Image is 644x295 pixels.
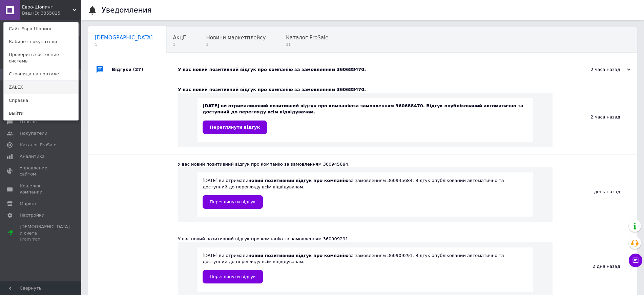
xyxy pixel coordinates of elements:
a: Переглянути відгук [203,270,263,283]
span: (27) [133,67,143,72]
div: Prom топ [20,236,70,242]
div: [DATE] ви отримали за замовленням 360909291. Відгук опублікований автоматично та доступний до пер... [203,253,528,283]
a: Кабинет покупателя [4,35,78,48]
div: [DATE] ви отримали за замовленням 360945684. Відгук опублікований автоматично та доступний до пер... [203,178,528,208]
span: Новини маркетплейсу [206,35,266,41]
span: Аналитика [20,153,45,160]
span: [DEMOGRAPHIC_DATA] и счета [20,224,70,242]
a: ZALEX [4,81,78,94]
a: Страница на портале [4,68,78,80]
span: Кошелек компании [20,183,63,195]
span: Управление сайтом [20,165,63,177]
a: Сайт Евро-Шопинг [4,22,78,35]
b: новий позитивний відгук про компанію [248,178,349,183]
span: 31 [286,42,328,47]
button: Чат с покупателем [629,254,642,267]
a: Справка [4,94,78,107]
span: Переглянути відгук [210,274,256,279]
a: Переглянути відгук [203,195,263,209]
a: Выйти [4,107,78,120]
span: Акції [173,35,186,41]
div: У вас новий позитивний відгук про компанію за замовленням 360945684. [178,161,553,167]
h1: Уведомления [102,6,152,14]
a: Переглянути відгук [203,121,267,134]
span: 1 [173,42,186,47]
span: Настройки [20,212,44,218]
span: Переглянути відгук [210,199,256,204]
b: новий позитивний відгук про компанію [253,103,353,108]
div: [DATE] ви отримали за замовленням 360688470. Відгук опублікований автоматично та доступний до пер... [203,103,528,134]
span: [DEMOGRAPHIC_DATA] [95,35,153,41]
div: 2 часа назад [563,67,630,73]
span: Каталог ProSale [20,142,56,148]
div: Відгуки [112,59,178,80]
span: Евро-Шопинг [22,4,73,10]
span: 3 [206,42,266,47]
span: Покупатели [20,130,47,136]
span: Маркет [20,201,37,207]
div: У вас новий позитивний відгук про компанію за замовленням 360909291. [178,236,553,242]
span: 1 [95,42,153,47]
div: У вас новий позитивний відгук про компанію за замовленням 360688470. [178,87,553,93]
span: Переглянути відгук [210,125,260,130]
div: У вас новий позитивний відгук про компанію за замовленням 360688470. [178,67,563,73]
a: Проверить состояние системы [4,48,78,67]
span: Каталог ProSale [286,35,328,41]
b: новий позитивний відгук про компанію [248,253,349,258]
div: день назад [553,154,637,229]
div: 2 часа назад [553,80,637,154]
div: Ваш ID: 3355025 [22,10,50,16]
span: Отзывы [20,119,38,125]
